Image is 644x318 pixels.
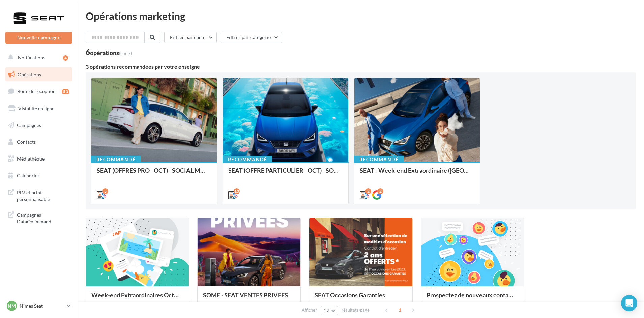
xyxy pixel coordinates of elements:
button: 12 [321,306,338,315]
div: 6 [86,49,132,56]
span: Boîte de réception [17,88,56,94]
div: SEAT Occasions Garanties [315,292,407,305]
a: Médiathèque [4,152,74,166]
div: SOME - SEAT VENTES PRIVEES [203,292,295,305]
span: résultats/page [342,307,370,313]
div: 10 [234,188,240,194]
div: Prospectez de nouveaux contacts [427,292,519,305]
span: Nm [8,302,16,309]
button: Filtrer par canal [164,32,217,43]
div: Recommandé [354,156,404,163]
span: 1 [394,305,405,315]
span: PLV et print personnalisable [17,188,69,202]
button: Nouvelle campagne [5,32,72,44]
a: Campagnes DataOnDemand [4,208,74,228]
span: 12 [324,308,329,313]
button: Notifications 4 [4,51,71,65]
span: Visibilité en ligne [18,106,54,111]
span: Médiathèque [17,156,45,162]
div: 2 [365,188,371,194]
div: 4 [63,55,68,61]
a: Boîte de réception53 [4,84,74,98]
span: Opérations [18,71,41,77]
a: PLV et print personnalisable [4,185,74,205]
p: Nîmes Seat [20,302,64,309]
div: Recommandé [91,156,141,163]
a: Campagnes [4,118,74,133]
div: 2 [377,188,383,194]
div: 3 opérations recommandées par votre enseigne [86,64,636,69]
div: 5 [102,188,108,194]
button: Filtrer par catégorie [221,32,282,43]
span: Afficher [302,307,317,313]
span: Campagnes [17,122,41,128]
a: Nm Nîmes Seat [5,299,72,312]
span: (sur 7) [119,50,132,56]
span: Notifications [18,55,45,60]
div: SEAT (OFFRE PARTICULIER - OCT) - SOCIAL MEDIA [228,167,343,180]
div: 53 [62,89,69,94]
div: Recommandé [223,156,272,163]
a: Contacts [4,135,74,149]
a: Visibilité en ligne [4,102,74,116]
span: Campagnes DataOnDemand [17,210,69,225]
a: Calendrier [4,169,74,183]
a: Opérations [4,67,74,82]
span: Contacts [17,139,36,145]
div: opérations [90,50,132,56]
div: Week-end Extraordinaires Octobre 2025 [91,292,183,305]
span: Calendrier [17,173,39,178]
div: SEAT - Week-end Extraordinaire ([GEOGRAPHIC_DATA]) - OCTOBRE [360,167,474,180]
div: SEAT (OFFRES PRO - OCT) - SOCIAL MEDIA [97,167,211,180]
div: Opérations marketing [86,11,636,21]
div: Open Intercom Messenger [621,295,637,311]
